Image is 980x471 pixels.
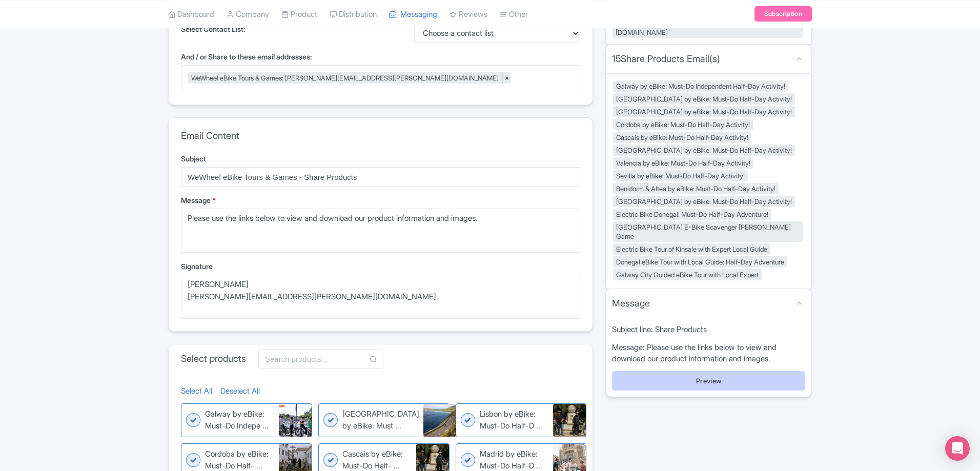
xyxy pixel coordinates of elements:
[181,275,580,319] textarea: [PERSON_NAME] [PERSON_NAME][EMAIL_ADDRESS][PERSON_NAME][DOMAIN_NAME]
[342,408,419,432] span: Dingle Peninsula by eBike: Must-Do Half-Day Activity!
[181,52,312,61] span: And / or Share to these email addresses:
[188,72,511,84] div: WeWheel eBike Tours & Games: [PERSON_NAME][EMAIL_ADDRESS][PERSON_NAME][DOMAIN_NAME]
[613,269,762,280] div: Galway City Guided eBike Tour with Local Expert
[181,154,206,163] span: Subject
[612,53,720,65] h3: Share Products Email(s)
[655,324,707,334] span: Share Products
[613,170,748,181] div: Sevilla by eBike: Must-Do Half-Day Activity!
[220,385,260,397] a: Deselect All
[613,157,753,169] div: Valencia by eBike: Must-Do Half-Day Activity!
[553,404,586,437] img: Lisbon by eBike: Must-Do Half-Day Activity!
[613,80,788,92] div: Galway by eBike: Must-Do Independent Half-Day Activity!
[613,145,795,156] div: [GEOGRAPHIC_DATA] by eBike: Must-Do Half-Day Activity!
[613,209,771,220] div: Electric Bike Donegal: Must-Do Half-Day Adventure!
[612,342,777,364] span: Please use the links below to view and download our product information and images.
[613,93,795,105] div: [GEOGRAPHIC_DATA] by eBike: Must-Do Half-Day Activity!
[613,243,770,255] div: Electric Bike Tour of Kinsale with Expert Local Guide
[181,209,580,253] textarea: Please use the links below to view and download our product information and images.
[502,72,511,84] a: ×
[754,6,812,22] a: Subscription
[181,24,246,40] label: Select Contact List:
[613,119,753,130] div: Cordoba by eBike: Must-Do Half-Day Activity!
[612,342,645,352] span: Message:
[181,385,212,397] a: Select All
[613,256,787,268] div: Donegal eBike Tour with Local Guide: Half-Day Adventure
[612,371,805,391] button: Preview
[181,130,580,141] h3: Email Content
[181,262,213,271] span: Signature
[612,298,650,309] h3: Message
[613,183,779,194] div: Benidorm & Altea by eBike: Must-Do Half-Day Activity!
[480,408,549,432] span: Lisbon by eBike: Must-Do Half-Day Activity!
[613,221,803,242] div: [GEOGRAPHIC_DATA] E-Bike Scavenger [PERSON_NAME] Game
[613,106,795,117] div: [GEOGRAPHIC_DATA] by eBike: Must-Do Half-Day Activity!
[181,353,246,364] h3: Select products
[612,53,621,64] span: 15
[612,324,653,334] span: Subject line:
[613,196,795,207] div: [GEOGRAPHIC_DATA] by eBike: Must-Do Half-Day Activity!
[613,132,751,143] div: Cascais by eBike: Must-Do Half-Day Activity!
[181,196,211,204] span: Message
[205,408,274,432] span: Galway by eBike: Must-Do Independent Half-Day Activity!
[279,404,312,437] img: Galway by eBike: Must-Do Independent Half-Day Activity!
[258,349,383,368] input: Search products...
[945,436,970,461] div: Open Intercom Messenger
[423,404,456,437] img: Dingle Peninsula by eBike: Must-Do Half-Day Activity!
